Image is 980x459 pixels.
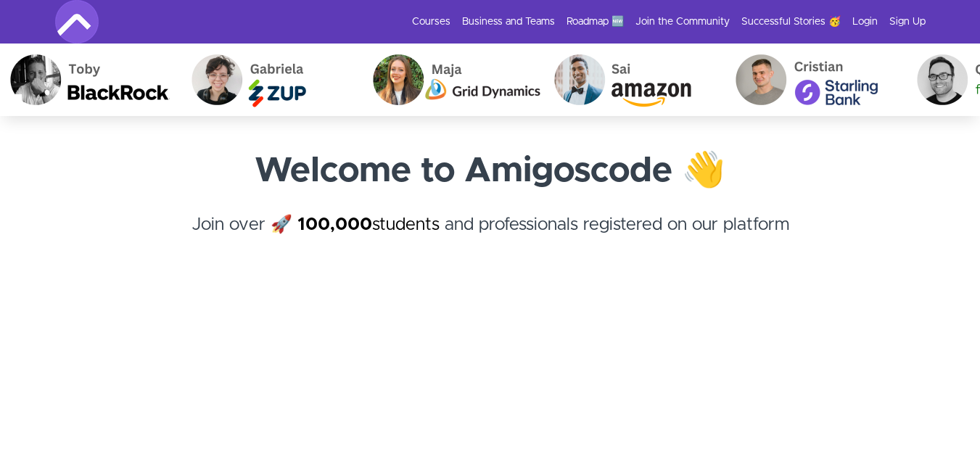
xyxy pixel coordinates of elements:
[462,15,555,29] a: Business and Teams
[412,15,450,29] a: Courses
[635,15,730,29] a: Join the Community
[297,216,372,233] strong: 100,000
[297,216,440,233] a: 100,000students
[889,15,926,29] a: Sign Up
[567,15,624,29] a: Roadmap 🆕
[741,15,841,29] a: Successful Stories 🥳
[852,15,878,29] a: Login
[55,212,926,264] h4: Join over 🚀 and professionals registered on our platform
[361,44,543,116] img: Maja
[724,44,905,116] img: Cristian
[543,44,724,116] img: Sai
[255,154,725,189] strong: Welcome to Amigoscode 👋
[180,44,361,116] img: Gabriela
